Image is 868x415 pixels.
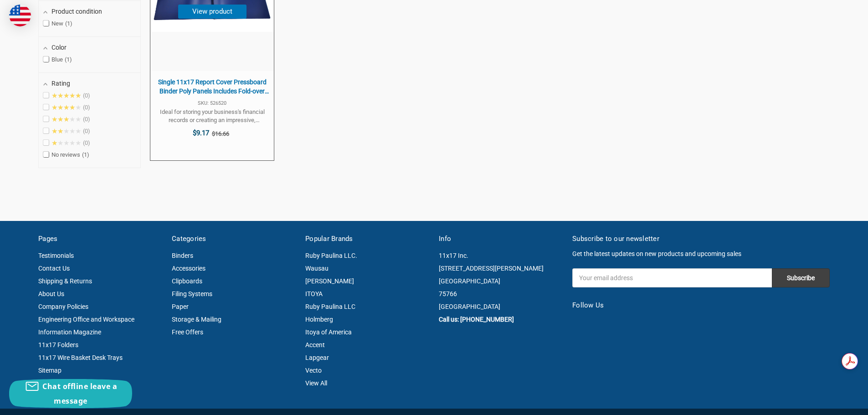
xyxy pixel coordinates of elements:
span: 0 [83,139,90,146]
a: Clipboards [172,277,202,285]
a: Accent [305,341,325,348]
span: 0 [83,116,90,123]
span: Ideal for storing your business's financial records or creating an impressive, professional corpo... [155,108,269,124]
span: 1 [65,56,72,63]
a: Itoya of America [305,328,352,336]
span: $9.17 [193,129,209,137]
span: New [43,20,72,27]
a: Call us: [PHONE_NUMBER] [439,316,514,323]
h5: Subscribe to our newsletter [572,234,830,244]
a: Shipping & Returns [38,277,92,285]
button: View product [178,5,247,19]
input: Subscribe [772,268,830,287]
span: Blue [43,56,72,63]
span: 1 [82,151,89,158]
a: Testimonials [38,252,74,259]
h5: Pages [38,234,162,244]
a: Engineering Office and Workspace Information Magazine [38,316,134,336]
span: 1 [65,20,72,27]
a: Lapgear [305,354,329,361]
a: Free Offers [172,328,203,336]
span: SKU: 526520 [155,101,269,106]
a: Company Policies [38,303,88,310]
span: ★★★★★ [51,104,81,111]
span: ★★★★★ [51,128,81,135]
a: Ruby Paulina LLC [305,303,355,310]
a: Vecto [305,367,322,374]
span: 0 [83,92,90,99]
span: Color [51,44,67,51]
span: Product condition [51,8,102,15]
button: Chat offline leave a message [9,379,132,408]
a: Wausau [305,265,329,272]
h5: Popular Brands [305,234,429,244]
span: Chat offline leave a message [42,381,117,406]
span: ★★★★★ [51,92,81,99]
a: ITOYA [305,290,323,297]
address: 11x17 Inc. [STREET_ADDRESS][PERSON_NAME] [GEOGRAPHIC_DATA] 75766 [GEOGRAPHIC_DATA] [439,249,563,313]
a: Holmberg [305,316,333,323]
img: duty and tax information for United States [9,5,31,26]
a: Binders [172,252,193,259]
a: Contact Us [38,265,70,272]
span: ★★★★★ [51,139,81,147]
a: 11x17 Wire Basket Desk Trays [38,354,123,361]
span: Single 11x17 Report Cover Pressboard Binder Poly Panels Includes Fold-over Metal Fasteners | Blue [155,78,269,96]
span: No reviews [43,151,89,159]
p: Get the latest updates on new products and upcoming sales [572,249,830,259]
a: View All [305,379,327,387]
a: [PERSON_NAME] [305,277,354,285]
a: Sitemap [38,367,62,374]
a: 11x17 Folders [38,341,78,348]
span: 0 [83,128,90,134]
a: Accessories [172,265,205,272]
a: About Us [38,290,64,297]
span: 0 [83,104,90,111]
a: Filing Systems [172,290,212,297]
h5: Info [439,234,563,244]
span: Rating [51,80,70,87]
h5: Follow Us [572,300,830,311]
h5: Categories [172,234,296,244]
span: $16.66 [212,130,229,137]
a: Ruby Paulina LLC. [305,252,357,259]
a: Paper [172,303,189,310]
a: Storage & Mailing [172,316,221,323]
input: Your email address [572,268,772,287]
span: ★★★★★ [51,116,81,123]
